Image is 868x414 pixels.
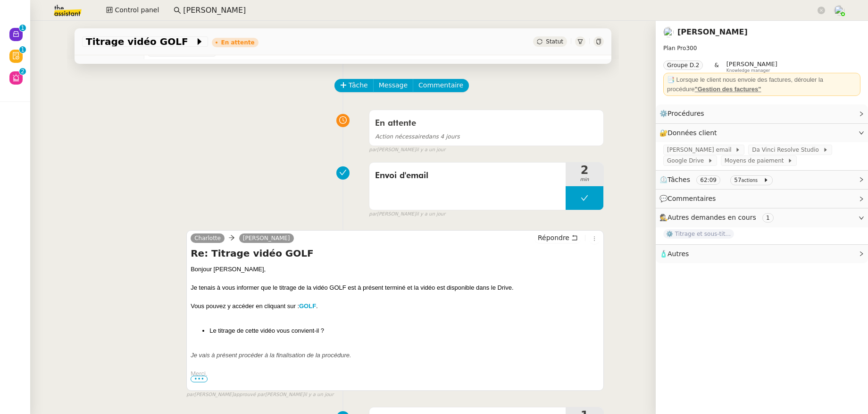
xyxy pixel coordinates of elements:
div: 🔐Données client [656,124,868,142]
span: il y a un jour [416,210,445,218]
div: Merci, [191,369,600,379]
button: Control panel [100,4,165,17]
div: ⏲️Tâches 62:09 57actions [656,171,868,189]
img: users%2FNTfmycKsCFdqp6LX6USf2FmuPJo2%2Favatar%2F16D86256-2126-4AE5-895D-3A0011377F92_1_102_o-remo... [834,5,844,16]
span: 🕵️ [659,214,777,221]
span: [PERSON_NAME] [726,60,777,68]
nz-tag: Groupe D.2 [663,60,703,70]
a: [PERSON_NAME] [239,234,294,242]
nz-badge-sup: 1 [19,46,26,53]
div: ⚙️Procédures [656,104,868,123]
nz-badge-sup: 2 [19,68,26,75]
span: Données client [668,129,717,137]
li: Le titrage de cette vidéo vous convient-il ? [209,326,600,336]
p: 2 [21,68,25,77]
span: Statut [546,38,563,45]
span: Plan Pro [663,45,686,52]
span: Tâche [349,80,368,91]
span: [PERSON_NAME] email [667,145,735,155]
button: Répondre [534,233,581,243]
span: Répondre [538,233,569,242]
img: users%2FYQzvtHxFwHfgul3vMZmAPOQmiRm1%2Favatar%2Fbenjamin-delahaye_m.png [663,27,674,37]
span: Envoi d'email [375,169,560,183]
input: Rechercher [183,4,816,17]
span: Autres demandes en cours [668,214,756,221]
span: En attente [375,119,416,128]
span: 2 [566,164,603,176]
span: 🔐 [659,128,721,138]
div: 🧴Autres [656,245,868,263]
span: par [369,146,377,154]
nz-tag: 1 [762,213,774,223]
button: Message [373,79,413,92]
span: Titrage vidéo GOLF [86,37,195,46]
div: Bonjour [PERSON_NAME], [191,265,600,274]
span: Message [379,80,408,91]
span: approuvé par [234,391,265,399]
button: Tâche [334,79,374,92]
span: Commentaire [418,80,463,91]
nz-badge-sup: 1 [19,25,26,31]
p: 1 [21,25,25,33]
span: Autres [668,250,689,258]
small: actions [742,178,758,183]
div: 💬Commentaires [656,190,868,208]
span: Commentaires [668,195,716,202]
span: Control panel [115,5,159,16]
span: Da Vinci Resolve Studio [752,145,822,155]
div: Vous pouvez y accéder en cliquant sur : . [191,302,600,311]
div: 🕵️Autres demandes en cours 1 [656,208,868,227]
span: par [186,391,194,399]
small: [PERSON_NAME] [369,146,445,154]
em: Je vais à présent procéder à la finalisation de la procédure. [191,352,351,359]
a: GOLF [299,302,316,310]
h4: Re: Titrage vidéo GOLF [191,247,600,260]
span: ⚙️ Titrage et sous-titrage multilingue des vidéos [663,229,734,239]
span: Moyens de paiement [725,156,787,165]
div: En attente [221,40,255,45]
span: 💬 [659,195,720,202]
span: ⚙️ [659,108,709,119]
span: min [566,176,603,184]
a: [PERSON_NAME] [677,27,748,36]
span: Knowledge manager [726,68,770,73]
a: Charlotte [191,234,225,242]
div: Je tenais à vous informer que le titrage de la vidéo GOLF est à présent terminé et la vidéo est d... [191,283,600,293]
small: [PERSON_NAME] [PERSON_NAME] [186,391,334,399]
p: 1 [21,46,25,55]
span: Procédures [668,110,704,117]
span: par [369,210,377,218]
u: "Gestion des factures" [695,86,761,93]
span: & [714,60,718,73]
span: 57 [734,177,741,183]
span: il y a un jour [304,391,334,399]
span: Action nécessaire [375,133,425,140]
small: [PERSON_NAME] [369,210,445,218]
span: ⏲️ [659,176,776,183]
span: dans 4 jours [375,133,459,140]
app-user-label: Knowledge manager [726,60,777,73]
span: Google Drive [667,156,708,165]
span: il y a un jour [416,146,445,154]
button: Commentaire [413,79,469,92]
span: 300 [686,45,697,52]
span: 🧴 [659,250,689,258]
div: 📑 Lorsque le client nous envoie des factures, dérouler la procédure [667,75,857,94]
span: ••• [191,376,208,382]
span: Tâches [668,176,690,183]
nz-tag: 62:09 [696,175,720,185]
